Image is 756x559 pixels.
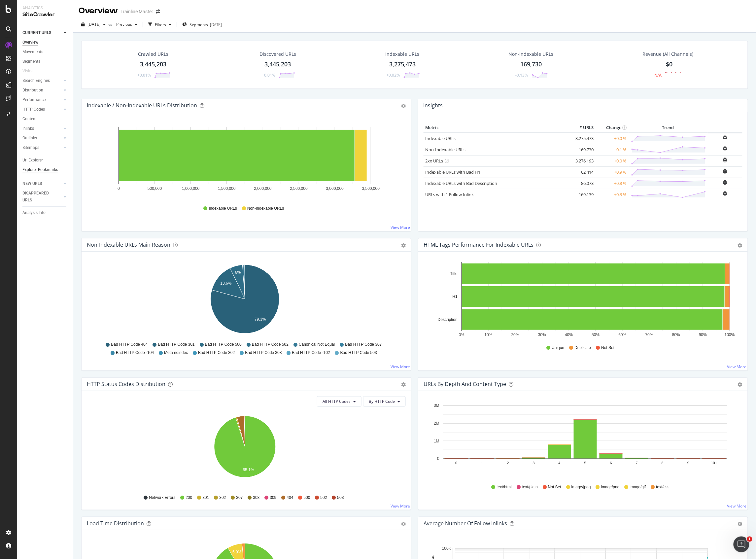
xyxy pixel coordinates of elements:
text: 40% [565,333,573,337]
span: Bad HTTP Code 502 [252,342,289,347]
span: 503 [337,495,344,501]
text: 80% [672,333,680,337]
text: 10+ [711,461,717,465]
span: Bad HTTP Code -102 [292,350,330,356]
div: +0.02% [387,72,400,78]
a: Url Explorer [22,157,68,164]
span: 2025 Sep. 7th [87,21,100,27]
div: HTML Tags Performance for Indexable URLs [424,241,533,248]
div: Explorer Bookmarks [22,166,58,173]
span: text/html [497,484,512,490]
div: N/A [654,72,662,78]
div: Search Engines [22,77,50,84]
a: Non-Indexable URLs [425,147,465,153]
a: View More [727,503,747,509]
text: 100% [725,333,735,337]
div: CURRENT URLS [22,29,51,36]
text: 6.9% [232,550,242,554]
div: bell-plus [723,191,728,196]
td: +0.8 % [596,178,629,189]
div: bell-plus [723,180,728,185]
div: gear [401,382,406,387]
span: Meta noindex [164,350,188,356]
div: Sitemaps [22,144,39,151]
div: Trainline Master [120,8,153,15]
div: gear [401,104,406,108]
td: +0.0 % [596,133,629,144]
span: text/plain [522,484,538,490]
div: Analysis Info [22,209,46,216]
td: 86,073 [569,178,596,189]
text: 30% [538,333,546,337]
div: Segments [22,58,40,65]
span: 1 [747,537,752,542]
a: Segments [22,58,68,65]
div: +0.01% [137,72,151,78]
div: Performance [22,96,46,103]
text: 0% [459,333,465,337]
span: 200 [186,495,192,501]
span: $0 [666,60,672,68]
div: Visits [22,68,32,75]
span: 500 [304,495,310,501]
text: 8 [662,461,664,465]
th: # URLS [569,123,596,133]
text: 0 [437,457,439,461]
div: Outlinks [22,135,37,142]
div: Crawled URLs [138,51,168,57]
div: Indexable URLs [386,51,420,57]
text: 3 [533,461,535,465]
text: 1,000,000 [182,186,200,191]
td: 169,730 [569,144,596,155]
text: 500,000 [148,186,162,191]
a: DISAPPEARED URLS [22,190,62,204]
a: Indexable URLs with Bad H1 [425,169,480,175]
div: bell-plus [723,146,728,151]
span: Network Errors [149,495,175,501]
text: Title [450,271,458,276]
span: 404 [287,495,293,501]
a: View More [391,503,410,509]
span: Unique [552,345,564,351]
div: +0.01% [262,72,275,78]
span: Bad HTTP Code 404 [111,342,148,347]
span: 502 [321,495,327,501]
a: Content [22,116,68,122]
a: Inlinks [22,125,62,132]
h4: Insights [423,101,443,110]
div: A chart. [424,262,739,339]
div: Discovered URLs [259,51,296,57]
div: A chart. [87,123,402,199]
div: URLs by Depth and Content Type [424,381,506,387]
span: Bad HTTP Code 503 [340,350,377,356]
a: Overview [22,39,68,46]
text: 9 [687,461,689,465]
a: NEW URLS [22,180,62,187]
text: 4 [559,461,561,465]
button: By HTTP Code [363,396,406,407]
div: gear [401,243,406,248]
div: DISAPPEARED URLS [22,190,56,204]
div: Overview [22,39,38,46]
td: +0.3 % [596,189,629,200]
td: 62,414 [569,166,596,178]
span: 301 [202,495,209,501]
td: 3,276,193 [569,155,596,166]
td: +0.9 % [596,166,629,178]
iframe: Intercom live chat [734,537,749,552]
div: Content [22,116,37,122]
div: Analytics [22,5,68,11]
a: View More [727,364,747,369]
div: Distribution [22,87,43,94]
span: Bad HTTP Code 500 [205,342,242,347]
span: All HTTP Codes [323,399,351,404]
div: Overview [79,5,118,17]
th: Metric [424,123,569,133]
button: Previous [114,19,140,30]
a: Explorer Bookmarks [22,166,68,173]
span: 307 [236,495,243,501]
a: Search Engines [22,77,62,84]
span: Not Set [548,484,561,490]
span: vs [108,21,114,27]
text: 90% [699,333,707,337]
